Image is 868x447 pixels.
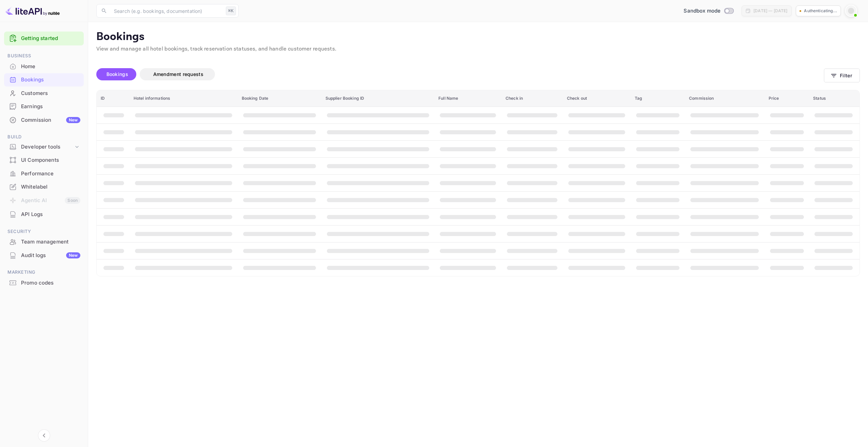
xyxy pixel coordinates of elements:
div: Home [4,60,84,73]
div: [DATE] — [DATE] [753,8,787,14]
div: Performance [21,170,80,178]
th: Commission [685,90,764,107]
a: Promo codes [4,276,84,289]
a: Team management [4,235,84,248]
div: ⌘K [226,6,236,15]
span: Amendment requests [153,71,203,77]
button: Filter [824,69,860,82]
span: Build [4,133,84,141]
div: Earnings [21,103,80,111]
div: Developer tools [21,143,74,151]
div: Whitelabel [4,180,84,194]
a: Whitelabel [4,180,84,193]
div: UI Components [21,156,80,164]
a: UI Components [4,154,84,166]
p: View and manage all hotel bookings, track reservation statuses, and handle customer requests. [96,45,860,53]
div: Getting started [4,32,84,45]
span: Business [4,52,84,60]
th: Check out [563,90,631,107]
p: Bookings [96,30,860,44]
table: booking table [97,90,860,276]
span: Sandbox mode [684,7,721,15]
div: Developer tools [4,141,84,153]
div: New [66,252,80,258]
div: Promo codes [21,279,80,287]
a: Home [4,60,84,73]
div: Performance [4,167,84,180]
a: Performance [4,167,84,180]
a: Customers [4,87,84,99]
img: LiteAPI logo [5,5,60,16]
span: Bookings [106,71,128,77]
div: account-settings tabs [96,68,824,80]
a: Audit logsNew [4,249,84,261]
span: Marketing [4,269,84,276]
th: Price [765,90,809,107]
th: Supplier Booking ID [321,90,435,107]
button: Collapse navigation [38,429,50,442]
div: Customers [21,90,80,97]
th: Check in [501,90,563,107]
a: CommissionNew [4,114,84,126]
div: UI Components [4,154,84,167]
div: Bookings [4,73,84,86]
div: Customers [4,87,84,100]
p: Authenticating... [804,8,837,14]
div: CommissionNew [4,114,84,127]
div: New [66,117,80,123]
div: Whitelabel [21,183,80,191]
a: Getting started [21,35,80,42]
div: Promo codes [4,276,84,290]
div: Commission [21,116,80,124]
div: Bookings [21,76,80,84]
div: Team management [21,238,80,246]
div: Earnings [4,100,84,113]
th: Status [809,90,860,107]
a: API Logs [4,208,84,220]
th: Booking Date [238,90,321,107]
div: Team management [4,235,84,249]
span: Security [4,228,84,235]
th: Full Name [434,90,501,107]
div: Audit logsNew [4,249,84,262]
div: Audit logs [21,252,80,259]
th: Tag [631,90,685,107]
a: Bookings [4,73,84,86]
div: Home [21,63,80,71]
div: API Logs [21,211,80,218]
th: ID [97,90,130,107]
input: Search (e.g. bookings, documentation) [110,4,223,18]
th: Hotel informations [130,90,238,107]
div: Switch to Production mode [681,7,736,15]
a: Earnings [4,100,84,113]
